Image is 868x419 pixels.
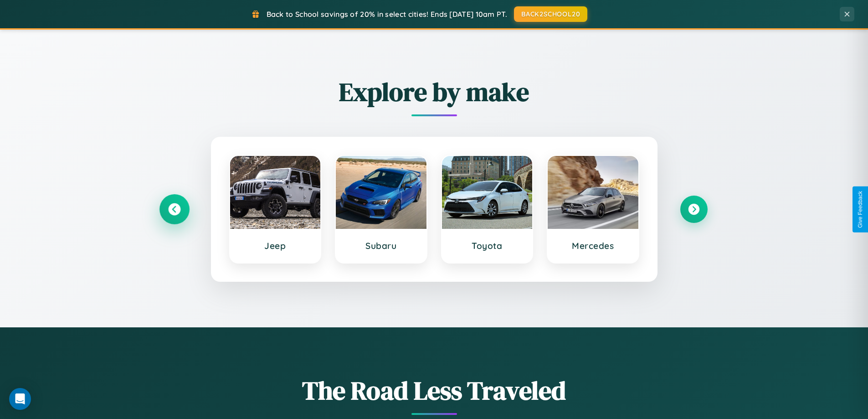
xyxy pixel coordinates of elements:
h2: Explore by make [161,74,708,109]
h3: Toyota [451,240,524,251]
div: Open Intercom Messenger [9,388,31,410]
h1: The Road Less Traveled [161,373,708,408]
span: Back to School savings of 20% in select cities! Ends [DATE] 10am PT. [267,10,507,19]
h3: Jeep [239,240,312,251]
h3: Mercedes [557,240,629,251]
h3: Subaru [345,240,417,251]
button: BACK2SCHOOL20 [514,6,587,22]
div: Give Feedback [857,191,863,228]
